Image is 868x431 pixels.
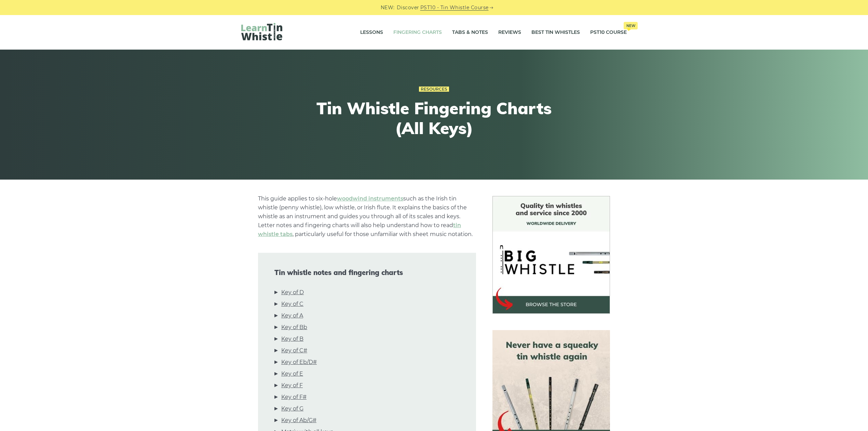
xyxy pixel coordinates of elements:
a: Key of G [281,404,303,413]
a: Key of D [281,288,304,297]
a: Key of F [281,381,303,390]
a: Reviews [498,24,521,41]
span: New [624,22,638,29]
a: Key of B [281,335,303,343]
a: Key of C [281,300,303,309]
a: Lessons [360,24,383,41]
a: Resources [419,87,449,92]
a: Key of E [281,369,303,378]
a: Key of F# [281,393,307,402]
a: Tabs & Notes [452,24,488,41]
a: Best Tin Whistles [531,24,580,41]
img: BigWhistle Tin Whistle Store [492,196,610,314]
span: Tin whistle notes and fingering charts [274,269,460,277]
a: Fingering Charts [393,24,442,41]
h1: Tin Whistle Fingering Charts (All Keys) [308,99,560,138]
p: This guide applies to six-hole such as the Irish tin whistle (penny whistle), low whistle, or Iri... [258,194,476,239]
a: Key of A [281,311,303,320]
a: Key of Ab/G# [281,416,316,425]
a: Key of C# [281,346,307,355]
a: Key of Bb [281,323,307,332]
img: LearnTinWhistle.com [241,23,282,40]
a: woodwind instruments [337,195,403,202]
a: PST10 CourseNew [590,24,627,41]
a: Key of Eb/D# [281,358,317,367]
